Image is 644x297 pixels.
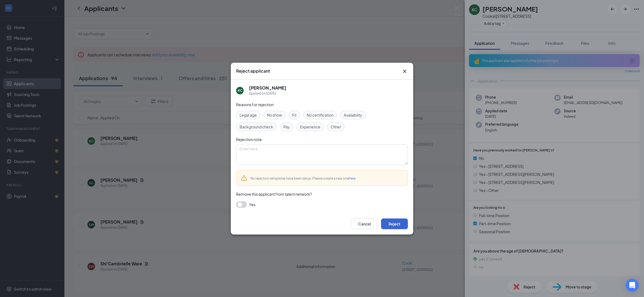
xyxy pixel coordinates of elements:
span: Other [331,124,341,130]
button: Close [401,68,408,75]
a: here [349,176,356,180]
span: Background check [240,124,273,130]
span: No rejection templates have been setup. Please create a new one . [250,176,356,180]
div: KC [238,88,242,93]
span: Legal age [240,112,257,118]
div: Open Intercom Messenger [626,279,639,292]
span: Availability [344,112,362,118]
span: Pay [283,124,290,130]
span: Remove this applicant from talent network? [236,192,312,196]
span: Reasons for rejection [236,102,274,107]
span: Yes [249,201,255,208]
span: No certification [307,112,334,118]
h5: [PERSON_NAME] [249,85,286,91]
span: Experience [300,124,320,130]
svg: Cross [401,68,408,75]
div: Applied on [DATE] [249,91,286,96]
span: Fit [292,112,297,118]
svg: Warning [241,175,247,181]
button: Cancel [351,218,378,229]
h3: Reject applicant [236,68,270,74]
button: Reject [381,218,408,229]
span: No show [267,112,282,118]
span: Rejection note [236,137,262,142]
